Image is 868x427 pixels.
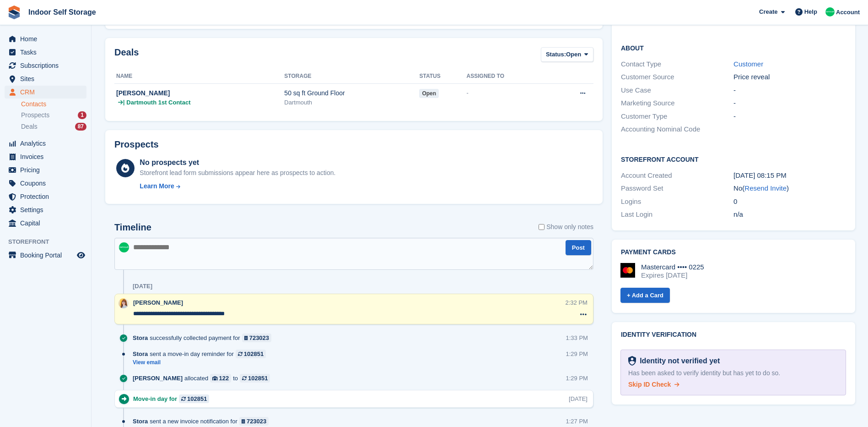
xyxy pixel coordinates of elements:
[21,122,86,131] a: Deals 87
[133,350,270,358] div: sent a move-in day reminder for
[284,69,419,84] th: Storage
[247,417,266,426] div: 723023
[5,59,86,72] a: menu
[5,137,86,150] a: menu
[20,72,75,85] span: Sites
[21,122,38,131] span: Deals
[733,170,846,181] div: [DATE] 08:15 PM
[742,184,789,192] span: ( )
[566,417,588,426] div: 1:27 PM
[569,394,588,403] div: [DATE]
[133,374,183,383] span: [PERSON_NAME]
[621,249,846,256] h2: Payment cards
[628,356,636,366] img: Identity Verification Ready
[8,237,91,246] span: Storefront
[566,374,588,383] div: 1:29 PM
[628,368,838,378] div: Has been asked to verify identity but has yet to do so.
[20,46,75,59] span: Tasks
[140,181,335,191] a: Learn More
[114,222,151,233] h2: Timeline
[566,298,588,307] div: 2:32 PM
[733,85,846,96] div: -
[5,203,86,216] a: menu
[733,183,846,194] div: No
[733,197,846,207] div: 0
[621,183,733,194] div: Password Set
[114,47,139,64] h2: Deals
[133,359,270,367] a: View email
[75,250,86,261] a: Preview store
[20,150,75,163] span: Invoices
[240,374,270,383] a: 102851
[825,7,835,16] img: Helen Nicholls
[140,181,174,191] div: Learn More
[539,222,545,232] input: Show only notes
[78,111,86,119] div: 1
[187,394,207,403] div: 102851
[621,85,733,96] div: Use Case
[236,350,266,358] a: 102851
[621,124,733,135] div: Accounting Nominal Code
[219,374,229,383] div: 122
[467,69,551,84] th: Assigned to
[419,89,439,98] span: open
[621,72,733,82] div: Customer Source
[249,334,269,342] div: 723023
[20,86,75,99] span: CRM
[744,184,787,192] a: Resend Invite
[25,5,100,20] a: Indoor Self Storage
[641,271,704,279] div: Expires [DATE]
[5,150,86,163] a: menu
[621,59,733,70] div: Contact Type
[5,164,86,176] a: menu
[621,170,733,181] div: Account Created
[210,374,231,383] a: 122
[5,86,86,99] a: menu
[620,263,635,278] img: Mastercard Logo
[566,350,588,358] div: 1:29 PM
[628,381,671,388] span: Skip ID Check
[733,111,846,122] div: -
[621,209,733,220] div: Last Login
[5,33,86,45] a: menu
[759,7,777,16] span: Create
[5,177,86,190] a: menu
[628,380,679,389] a: Skip ID Check
[123,98,124,107] span: |
[546,50,566,59] span: Status:
[20,164,75,176] span: Pricing
[5,190,86,203] a: menu
[20,249,75,262] span: Booking Portal
[621,98,733,109] div: Marketing Source
[5,46,86,59] a: menu
[133,417,273,426] div: sent a new invoice notification for
[20,217,75,230] span: Capital
[114,139,159,150] h2: Prospects
[119,298,129,308] img: Joanne Smith
[133,374,275,383] div: allocated to
[20,203,75,216] span: Settings
[566,240,591,255] button: Post
[733,60,763,68] a: Customer
[284,98,419,107] div: Dartmouth
[21,100,86,109] a: Contacts
[21,110,86,120] a: Prospects 1
[248,374,268,383] div: 102851
[5,72,86,85] a: menu
[133,334,148,342] span: Stora
[284,88,419,98] div: 50 sq ft Ground Floor
[566,334,588,342] div: 1:33 PM
[140,168,335,178] div: Storefront lead form submissions appear here as prospects to action.
[179,394,209,403] a: 102851
[239,417,269,426] a: 723023
[733,98,846,109] div: -
[733,72,846,82] div: Price reveal
[20,177,75,190] span: Coupons
[133,350,148,358] span: Stora
[733,209,846,220] div: n/a
[21,111,49,120] span: Prospects
[541,47,593,62] button: Status: Open
[5,217,86,230] a: menu
[621,331,846,339] h2: Identity verification
[140,157,335,168] div: No prospects yet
